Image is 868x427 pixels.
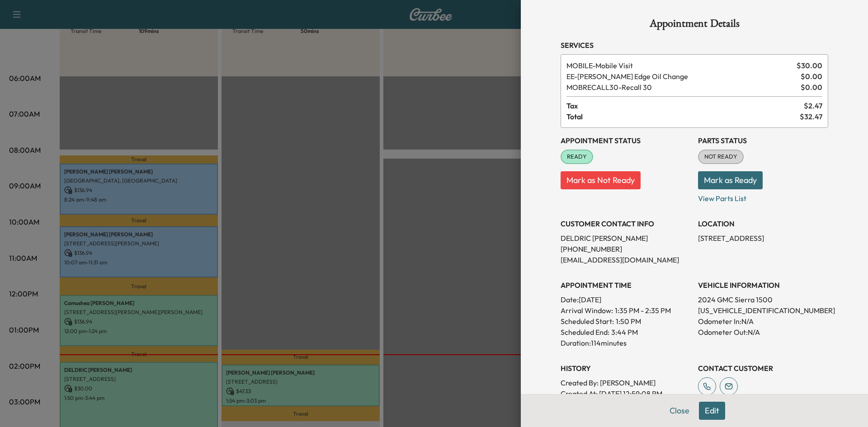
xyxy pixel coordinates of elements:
[698,218,828,229] h3: LOCATION
[698,327,828,338] p: Odometer Out: N/A
[566,71,797,82] span: Ewing Edge Oil Change
[804,100,822,111] span: $ 2.47
[698,171,763,189] button: Mark as Ready
[561,40,828,51] h3: Services
[698,294,828,305] p: 2024 GMC Sierra 1500
[561,152,592,161] span: READY
[561,294,691,305] p: Date: [DATE]
[566,100,804,111] span: Tax
[797,60,822,71] span: $ 30.00
[611,327,638,338] p: 3:44 PM
[566,111,800,122] span: Total
[698,189,828,204] p: View Parts List
[561,338,691,348] p: Duration: 114 minutes
[561,280,691,291] h3: APPOINTMENT TIME
[561,388,691,399] p: Created At : [DATE] 12:59:08 PM
[561,18,828,33] h1: Appointment Details
[699,402,725,420] button: Edit
[561,233,691,244] p: DELDRIC [PERSON_NAME]
[566,82,797,93] span: Recall 30
[561,171,641,189] button: Mark as Not Ready
[561,363,691,374] h3: History
[698,316,828,327] p: Odometer In: N/A
[561,305,691,316] p: Arrival Window:
[698,305,828,316] p: [US_VEHICLE_IDENTIFICATION_NUMBER]
[698,135,828,146] h3: Parts Status
[801,82,822,93] span: $ 0.00
[699,152,743,161] span: NOT READY
[664,402,695,420] button: Close
[801,71,822,82] span: $ 0.00
[698,233,828,244] p: [STREET_ADDRESS]
[615,305,671,316] span: 1:35 PM - 2:35 PM
[698,280,828,291] h3: VEHICLE INFORMATION
[561,316,614,327] p: Scheduled Start:
[561,377,691,388] p: Created By : [PERSON_NAME]
[561,244,691,254] p: [PHONE_NUMBER]
[800,111,822,122] span: $ 32.47
[561,327,609,338] p: Scheduled End:
[561,254,691,265] p: [EMAIL_ADDRESS][DOMAIN_NAME]
[561,135,691,146] h3: Appointment Status
[566,60,793,71] span: Mobile Visit
[616,316,641,327] p: 1:50 PM
[698,363,828,374] h3: CONTACT CUSTOMER
[561,218,691,229] h3: CUSTOMER CONTACT INFO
